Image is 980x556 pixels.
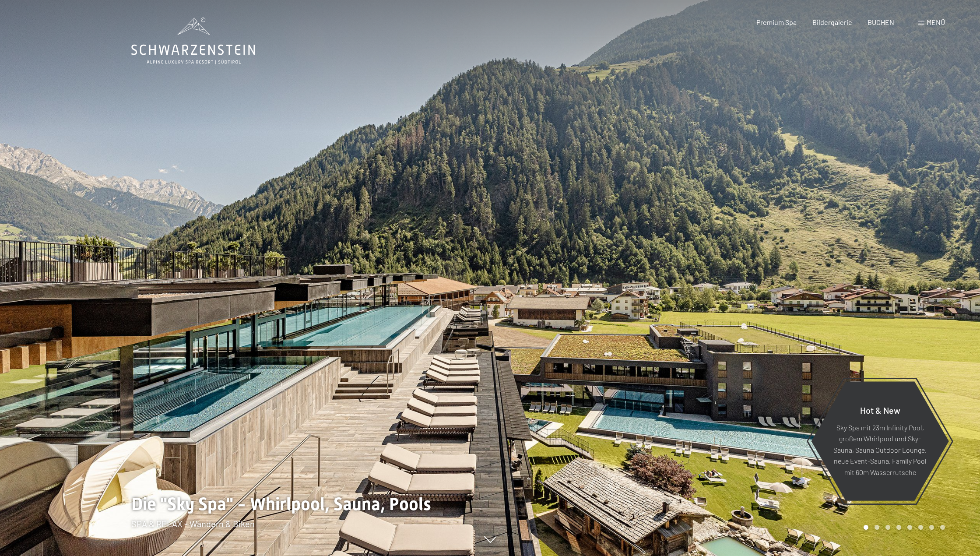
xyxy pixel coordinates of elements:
[868,18,894,26] a: BUCHEN
[756,18,797,26] a: Premium Spa
[812,18,852,26] a: Bildergalerie
[896,525,901,530] div: Carousel Page 4
[940,525,945,530] div: Carousel Page 8
[929,525,934,530] div: Carousel Page 7
[907,525,912,530] div: Carousel Page 5
[860,405,900,415] span: Hot & New
[864,525,868,530] div: Carousel Page 1 (Current Slide)
[885,525,890,530] div: Carousel Page 3
[832,422,927,478] p: Sky Spa mit 23m Infinity Pool, großem Whirlpool und Sky-Sauna, Sauna Outdoor Lounge, neue Event-S...
[918,525,923,530] div: Carousel Page 6
[875,525,879,530] div: Carousel Page 2
[927,18,945,26] span: Menü
[861,525,945,530] div: Carousel Pagination
[811,381,949,501] a: Hot & New Sky Spa mit 23m Infinity Pool, großem Whirlpool und Sky-Sauna, Sauna Outdoor Lounge, ne...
